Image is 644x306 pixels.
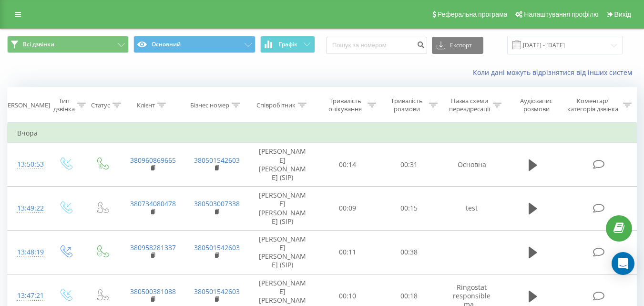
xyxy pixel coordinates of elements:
[473,68,637,77] a: Коли дані можуть відрізнятися вiд інших систем
[449,97,491,113] div: Назва схеми переадресації
[190,101,229,109] div: Бізнес номер
[130,156,176,165] a: 380960869665
[130,287,176,296] a: 380500381088
[91,101,110,109] div: Статус
[256,101,296,109] div: Співробітник
[440,187,504,231] td: test
[279,41,297,48] span: Графік
[378,230,440,274] td: 00:38
[194,156,240,165] a: 380501542603
[248,143,317,187] td: [PERSON_NAME] [PERSON_NAME] (SIP)
[133,36,255,53] button: Основний
[387,97,427,113] div: Тривалість розмови
[317,143,378,187] td: 00:14
[317,187,378,231] td: 00:09
[614,11,631,18] span: Вихід
[7,36,129,53] button: Всі дзвінки
[2,101,50,109] div: [PERSON_NAME]
[565,97,621,113] div: Коментар/категорія дзвінка
[438,11,508,18] span: Реферальна програма
[53,97,75,113] div: Тип дзвінка
[378,143,440,187] td: 00:31
[612,252,634,275] div: Open Intercom Messenger
[194,243,240,252] a: 380501542603
[326,97,365,113] div: Тривалість очікування
[440,143,504,187] td: Основна
[524,11,598,18] span: Налаштування профілю
[378,187,440,231] td: 00:15
[432,37,483,54] button: Експорт
[194,199,240,208] a: 380503007338
[17,199,37,218] div: 13:49:22
[317,230,378,274] td: 00:11
[512,97,561,113] div: Аудіозапис розмови
[17,243,37,262] div: 13:48:19
[137,101,155,109] div: Клієнт
[23,41,54,48] span: Всі дзвінки
[8,124,637,143] td: Вчора
[248,187,317,231] td: [PERSON_NAME] [PERSON_NAME] (SIP)
[194,287,240,296] a: 380501542603
[17,286,37,305] div: 13:47:21
[17,155,37,174] div: 13:50:53
[130,243,176,252] a: 380958281337
[260,36,315,53] button: Графік
[248,230,317,274] td: [PERSON_NAME] [PERSON_NAME] (SIP)
[326,37,427,54] input: Пошук за номером
[130,199,176,208] a: 380734080478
